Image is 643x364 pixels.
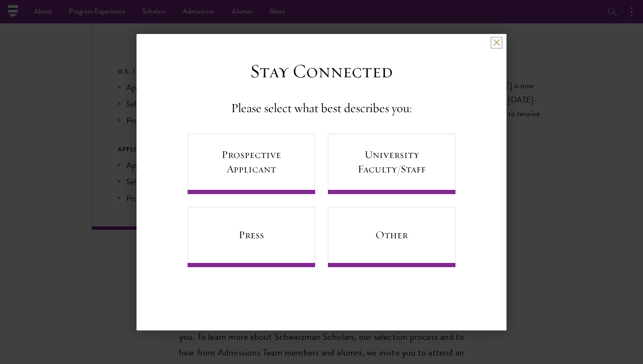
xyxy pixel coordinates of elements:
a: University Faculty/Staff [328,134,455,194]
a: Prospective Applicant [188,134,315,194]
h4: Please select what best describes you: [231,100,412,117]
h3: Stay Connected [250,59,393,83]
a: Other [328,207,455,267]
a: Press [188,207,315,267]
